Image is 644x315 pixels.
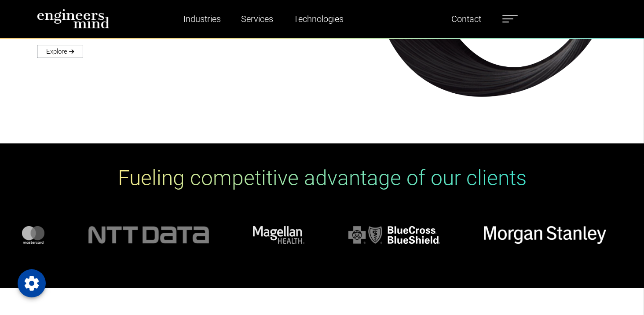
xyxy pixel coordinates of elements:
[348,226,440,244] img: logo
[37,45,83,58] a: Explore
[238,9,277,29] a: Services
[180,9,224,29] a: Industries
[88,226,209,244] img: logo
[22,226,44,244] img: logo
[118,165,527,191] h1: Fueling competitive advantage of our clients
[448,9,485,29] a: Contact
[290,9,347,29] a: Technologies
[253,226,304,244] img: logo
[484,226,606,244] img: logo
[37,9,110,29] img: logo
